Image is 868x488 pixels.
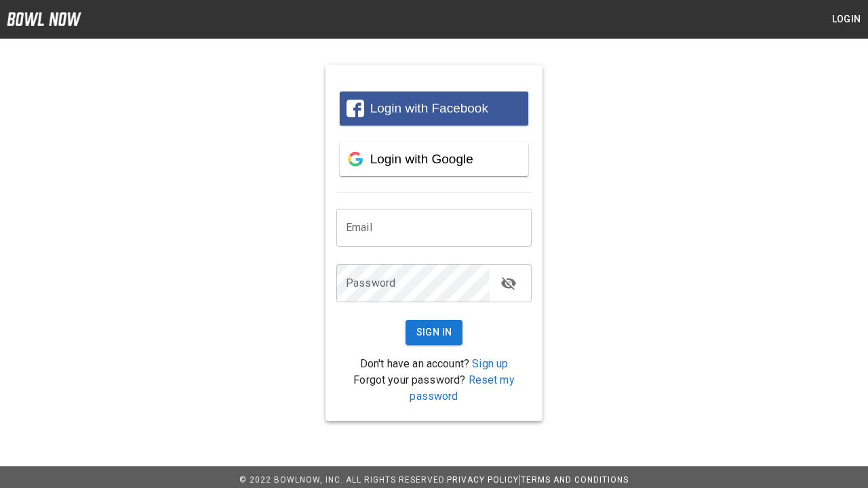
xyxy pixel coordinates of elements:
[336,372,532,405] p: Forgot your password?
[340,142,528,176] button: Login with Google
[825,7,868,32] button: Login
[370,101,488,115] span: Login with Facebook
[7,12,81,26] img: logo
[410,373,514,403] a: Reset my password
[495,270,522,297] button: toggle password visibility
[336,356,532,372] p: Don't have an account?
[521,475,629,485] a: Terms and Conditions
[239,475,447,485] span: © 2022 BowlNow, Inc. All Rights Reserved.
[472,357,508,370] a: Sign up
[406,320,463,345] button: Sign In
[447,475,519,485] a: Privacy Policy
[340,91,528,125] button: Login with Facebook
[370,152,473,166] span: Login with Google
